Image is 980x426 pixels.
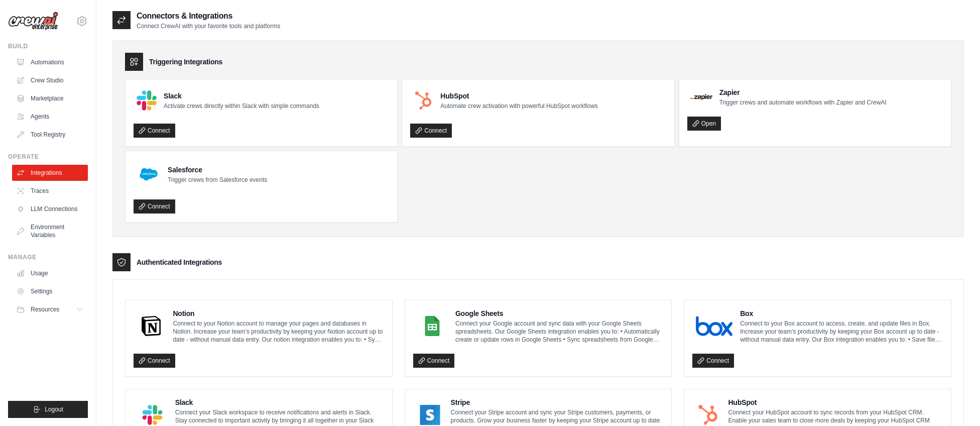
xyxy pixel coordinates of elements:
[134,124,175,138] a: Connect
[416,405,444,425] img: Stripe Logo
[455,319,663,344] p: Connect your Google account and sync data with your Google Sheets spreadsheets. Our Google Sheets...
[12,283,88,299] a: Settings
[149,57,222,67] h3: Triggering Integrations
[12,109,88,125] a: Agents
[416,316,448,336] img: Google Sheets Logo
[137,316,166,336] img: Notion Logo
[31,305,59,313] span: Resources
[137,90,157,111] img: Slack Logo
[719,87,887,97] h4: Zapier
[12,301,88,317] button: Resources
[12,265,88,281] a: Usage
[137,162,161,186] img: Salesforce Logo
[137,10,280,22] h2: Connectors & Integrations
[8,42,88,50] div: Build
[168,165,267,175] h4: Salesforce
[173,308,384,318] h4: Notion
[134,199,175,214] a: Connect
[740,319,943,344] p: Connect to your Box account to access, create, and update files in Box. Increase your team’s prod...
[164,91,319,101] h4: Slack
[413,90,433,111] img: HubSpot Logo
[695,405,721,425] img: HubSpot Logo
[12,90,88,106] a: Marketplace
[8,253,88,261] div: Manage
[12,219,88,243] a: Environment Variables
[173,319,384,344] p: Connect to your Notion account to manage your pages and databases in Notion. Increase your team’s...
[8,12,58,31] img: Logo
[134,354,175,368] a: Connect
[164,102,319,110] p: Activate crews directly within Slack with simple commands
[440,91,597,101] h4: HubSpot
[455,308,663,318] h4: Google Sheets
[410,124,452,138] a: Connect
[8,401,88,418] button: Logout
[12,201,88,217] a: LLM Connections
[12,72,88,88] a: Crew Studio
[695,316,733,336] img: Box Logo
[451,397,664,407] h4: Stripe
[175,397,384,407] h4: Slack
[8,153,88,161] div: Operate
[12,165,88,181] a: Integrations
[137,257,222,267] h3: Authenticated Integrations
[12,183,88,199] a: Traces
[692,354,734,368] a: Connect
[413,354,455,368] a: Connect
[168,176,267,184] p: Trigger crews from Salesforce events
[12,54,88,70] a: Automations
[728,397,943,407] h4: HubSpot
[12,127,88,143] a: Tool Registry
[690,94,712,100] img: Zapier Logo
[45,405,63,413] span: Logout
[687,117,721,131] a: Open
[440,102,597,110] p: Automate crew activation with powerful HubSpot workflows
[137,22,280,30] p: Connect CrewAI with your favorite tools and platforms
[740,308,943,318] h4: Box
[137,405,168,425] img: Slack Logo
[719,98,887,106] p: Trigger crews and automate workflows with Zapier and CrewAI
